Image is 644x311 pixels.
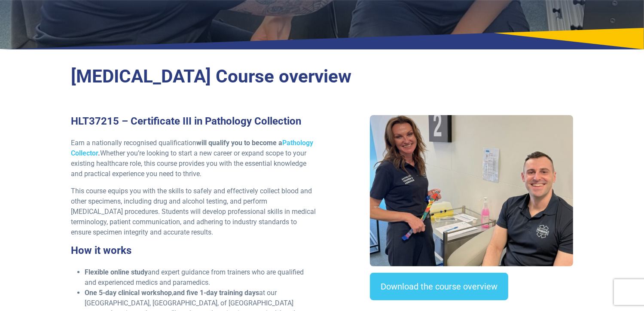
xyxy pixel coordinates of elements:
strong: One 5-day clinical workshop [85,289,172,297]
strong: Flexible online study [85,268,148,276]
a: Pathology Collector [71,139,313,157]
strong: will qualify you to become a . [71,139,313,157]
h2: [MEDICAL_DATA] Course overview [71,66,574,88]
h3: HLT37215 – Certificate III in Pathology Collection [71,115,317,128]
h3: How it works [71,244,317,257]
a: Download the course overview [370,273,508,300]
p: This course equips you with the skills to safely and effectively collect blood and other specimen... [71,186,317,238]
p: Earn a nationally recognised qualification Whether you’re looking to start a new career or expand... [71,138,317,179]
strong: and five 1-day training days [173,289,259,297]
li: and expert guidance from trainers who are qualified and experienced medics and paramedics. [85,267,317,288]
